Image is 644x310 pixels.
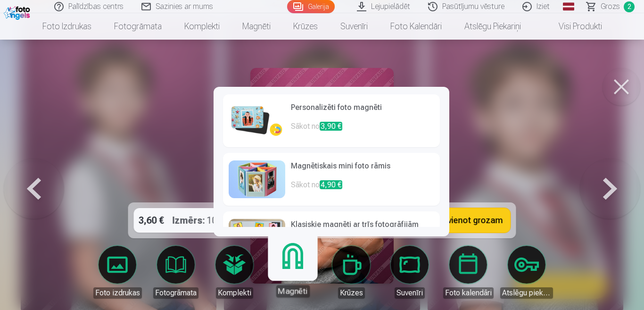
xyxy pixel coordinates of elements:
[149,246,202,299] a: Fotogrāmata
[208,246,261,299] a: Komplekti
[91,246,144,299] a: Foto izdrukas
[173,214,205,227] strong: Izmērs :
[93,287,142,299] div: Foto izdrukas
[264,239,322,297] a: Magnēti
[601,1,620,12] span: Grozs
[103,13,173,40] a: Fotogrāmata
[291,102,434,121] h6: Personalizēti foto magnēti
[291,160,434,179] h6: Magnētiskais mini foto rāmis
[282,13,329,40] a: Krūzes
[383,246,436,299] a: Suvenīri
[4,4,33,20] img: /fa1
[379,13,453,40] a: Foto kalendāri
[500,287,553,299] div: Atslēgu piekariņi
[410,208,511,233] button: Pievienot grozam
[216,287,253,299] div: Komplekti
[329,13,379,40] a: Suvenīri
[320,180,342,189] span: 4,90 €
[437,216,503,225] span: Pievienot grozam
[624,1,635,12] span: 2
[153,287,198,299] div: Fotogrāmata
[442,246,495,299] a: Foto kalendāri
[291,219,434,238] h6: Klasiskie magnēti ar trīs fotogrāfijām
[338,287,365,299] div: Krūzes
[325,246,378,299] a: Krūzes
[395,287,425,299] div: Suvenīri
[276,285,310,297] div: Magnēti
[291,179,434,198] p: Sākot no
[173,13,231,40] a: Komplekti
[31,13,103,40] a: Foto izdrukas
[223,94,440,147] a: Personalizēti foto magnētiSākot no3,90 €
[223,211,440,264] a: Klasiskie magnēti ar trīs fotogrāfijāmSākot no4,60 €
[231,13,282,40] a: Magnēti
[173,208,245,233] div: 10x15cm
[443,287,494,299] div: Foto kalendāri
[532,13,613,40] a: Visi produkti
[320,122,342,131] span: 3,90 €
[500,246,553,299] a: Atslēgu piekariņi
[223,153,440,206] a: Magnētiskais mini foto rāmisSākot no4,90 €
[453,13,532,40] a: Atslēgu piekariņi
[291,121,434,140] p: Sākot no
[134,208,169,233] div: 3,60 €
